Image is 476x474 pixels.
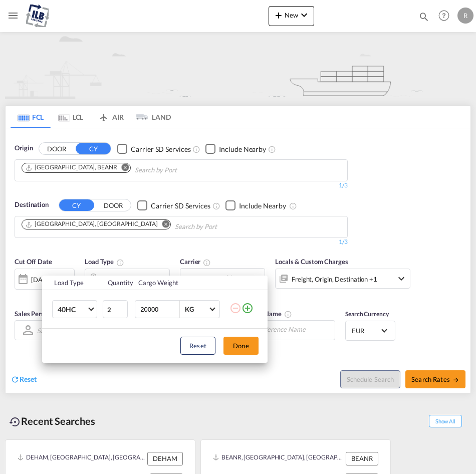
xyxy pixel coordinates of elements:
[103,300,128,318] input: Qty
[185,305,194,313] div: KG
[139,301,179,318] input: Enter Weight
[102,276,133,290] th: Quantity
[58,305,87,315] span: 40HC
[242,302,254,314] md-icon: icon-plus-circle-outline
[229,302,242,314] md-icon: icon-minus-circle-outline
[138,278,223,287] div: Cargo Weight
[223,337,259,355] button: Done
[180,337,215,355] button: Reset
[52,300,97,318] md-select: Choose: 40HC
[42,276,102,290] th: Load Type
